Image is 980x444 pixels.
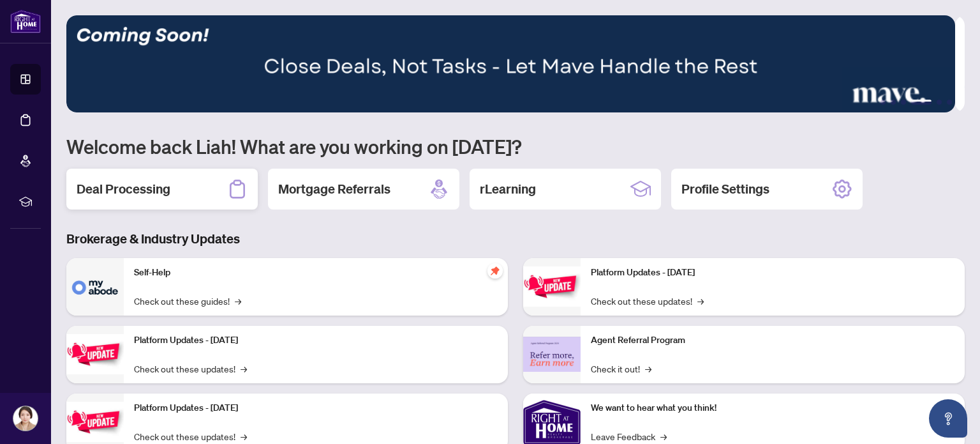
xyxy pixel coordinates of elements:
[241,429,247,443] span: →
[929,399,967,438] button: Open asap
[66,402,124,442] img: Platform Updates - July 21, 2025
[645,362,651,376] span: →
[66,230,965,248] h3: Brokerage & Industry Updates
[591,266,954,280] p: Platform Updates - [DATE]
[591,294,704,308] a: Check out these updates!→
[134,401,498,415] p: Platform Updates - [DATE]
[947,100,952,105] button: 6
[591,362,651,376] a: Check it out!→
[480,180,536,198] h2: rLearning
[77,180,170,198] h2: Deal Processing
[278,180,390,198] h2: Mortgage Referrals
[134,429,247,443] a: Check out these updates!→
[241,362,247,376] span: →
[880,100,886,105] button: 1
[911,100,932,105] button: 4
[591,333,954,348] p: Agent Referral Program
[66,15,955,112] img: Slide 3
[937,100,942,105] button: 5
[591,429,667,443] a: Leave Feedback→
[523,337,581,372] img: Agent Referral Program
[901,100,906,105] button: 3
[235,294,241,308] span: →
[487,263,503,279] span: pushpin
[697,294,704,308] span: →
[134,294,241,308] a: Check out these guides!→
[134,266,498,280] p: Self-Help
[134,362,247,376] a: Check out these updates!→
[523,266,581,307] img: Platform Updates - June 23, 2025
[66,258,124,316] img: Self-Help
[66,334,124,374] img: Platform Updates - September 16, 2025
[134,333,498,348] p: Platform Updates - [DATE]
[591,401,954,415] p: We want to hear what you think!
[891,100,896,105] button: 2
[660,429,667,443] span: →
[10,10,41,33] img: logo
[66,134,965,158] h1: Welcome back Liah! What are you working on [DATE]?
[13,406,38,431] img: Profile Icon
[681,180,769,198] h2: Profile Settings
